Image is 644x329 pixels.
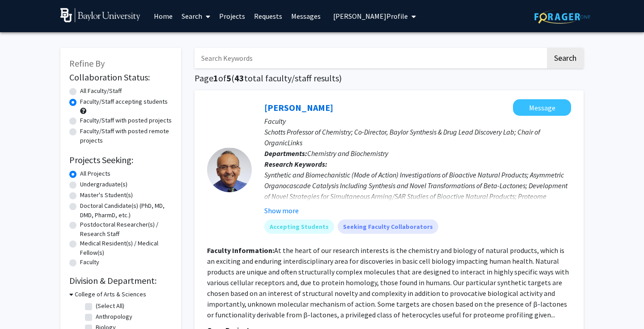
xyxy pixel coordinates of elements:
span: Chemistry and Biochemistry [307,149,388,158]
button: Search [547,48,584,68]
img: ForagerOne Logo [534,10,590,24]
mat-chip: Seeking Faculty Collaborators [338,219,438,234]
iframe: Chat [7,289,38,322]
input: Search Keywords [195,48,546,68]
label: Faculty [80,257,99,267]
h3: College of Arts & Sciences [75,290,146,299]
label: Medical Resident(s) / Medical Fellow(s) [80,239,172,257]
label: Faculty/Staff with posted remote projects [80,127,172,145]
a: [PERSON_NAME] [264,102,333,113]
img: Baylor University Logo [60,8,140,22]
span: Refine By [69,58,105,69]
label: Postdoctoral Researcher(s) / Research Staff [80,220,172,239]
label: All Faculty/Staff [80,86,122,96]
mat-chip: Accepting Students [264,219,334,234]
b: Departments: [264,149,307,158]
p: Faculty [264,116,571,127]
label: Faculty/Staff with posted projects [80,116,172,125]
span: 43 [234,72,244,84]
label: All Projects [80,169,110,178]
label: Faculty/Staff accepting students [80,97,168,106]
h2: Division & Department: [69,275,172,286]
p: Schotts Professor of Chemistry; Co-Director, Baylor Synthesis & Drug Lead Discovery Lab; Chair of... [264,127,571,148]
a: Projects [215,0,250,32]
a: Requests [250,0,287,32]
fg-read-more: At the heart of our research interests is the chemistry and biology of natural products, which is... [207,246,569,319]
b: Research Keywords: [264,160,327,169]
span: 5 [226,72,231,84]
button: Show more [264,205,299,216]
span: 1 [213,72,218,84]
button: Message Daniel Romo [513,99,571,116]
label: Anthropology [96,312,132,321]
h2: Projects Seeking: [69,155,172,165]
label: Master's Student(s) [80,190,133,200]
b: Faculty Information: [207,246,274,255]
a: Search [177,0,215,32]
label: (Select All) [96,301,124,311]
h2: Collaboration Status: [69,72,172,83]
h1: Page of ( total faculty/staff results) [195,73,584,84]
label: Doctoral Candidate(s) (PhD, MD, DMD, PharmD, etc.) [80,201,172,220]
div: Synthetic and Biomechanistic (Mode of Action) Investigations of Bioactive Natural Products; Asymm... [264,169,571,212]
label: Undergraduate(s) [80,180,127,189]
a: Messages [287,0,325,32]
span: [PERSON_NAME] Profile [333,12,408,21]
a: Home [149,0,177,32]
